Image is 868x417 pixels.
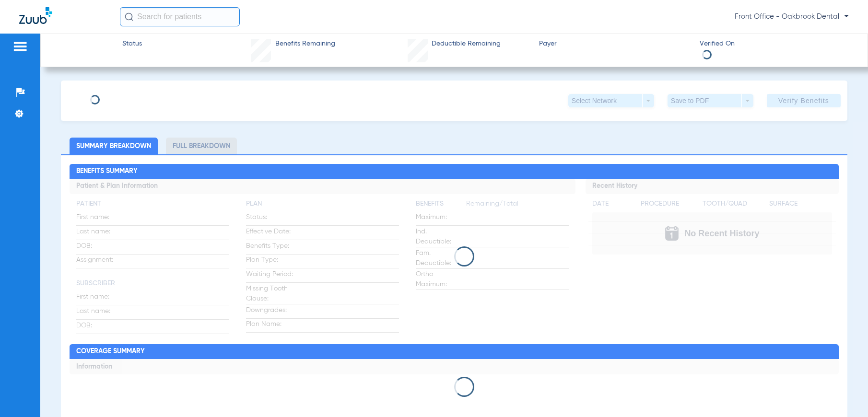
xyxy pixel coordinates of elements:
h2: Benefits Summary [70,164,839,179]
li: Summary Breakdown [70,138,158,154]
span: Deductible Remaining [432,39,501,49]
img: Search Icon [125,12,133,21]
span: Status [122,39,142,49]
li: Full Breakdown [166,138,237,154]
input: Search for patients [120,7,240,26]
span: Benefits Remaining [275,39,335,49]
h2: Coverage Summary [70,344,839,359]
span: Payer [539,39,692,49]
span: Front Office - Oakbrook Dental [735,12,849,22]
img: Zuub Logo [19,7,52,24]
span: Verified On [700,39,852,49]
img: hamburger-icon [12,41,28,52]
